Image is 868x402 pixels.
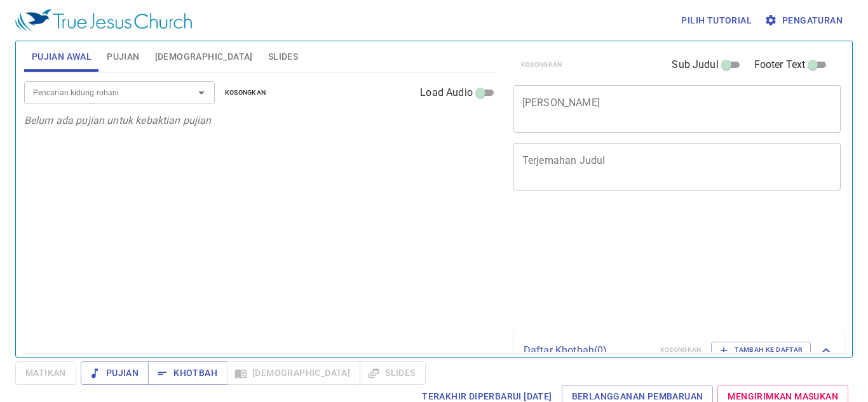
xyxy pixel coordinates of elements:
[508,204,777,325] iframe: from-child
[24,114,212,126] i: Belum ada pujian untuk kebaktian pujian
[420,85,473,100] span: Load Audio
[524,343,650,358] p: Daftar Khotbah ( 0 )
[155,49,253,65] span: [DEMOGRAPHIC_DATA]
[148,361,227,385] button: Khotbah
[767,13,843,29] span: Pengaturan
[158,365,217,381] span: Khotbah
[91,365,139,381] span: Pujian
[217,85,274,100] button: Kosongkan
[711,342,811,358] button: Tambah ke Daftar
[81,361,149,385] button: Pujian
[676,9,757,32] button: Pilih tutorial
[762,9,848,32] button: Pengaturan
[193,84,210,102] button: Open
[107,49,139,65] span: Pujian
[225,87,266,98] span: Kosongkan
[268,49,298,65] span: Slides
[754,57,806,72] span: Footer Text
[681,13,752,29] span: Pilih tutorial
[32,49,92,65] span: Pujian Awal
[672,57,718,72] span: Sub Judul
[513,329,844,371] div: Daftar Khotbah(0)KosongkanTambah ke Daftar
[719,344,803,356] span: Tambah ke Daftar
[15,9,192,32] img: True Jesus Church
